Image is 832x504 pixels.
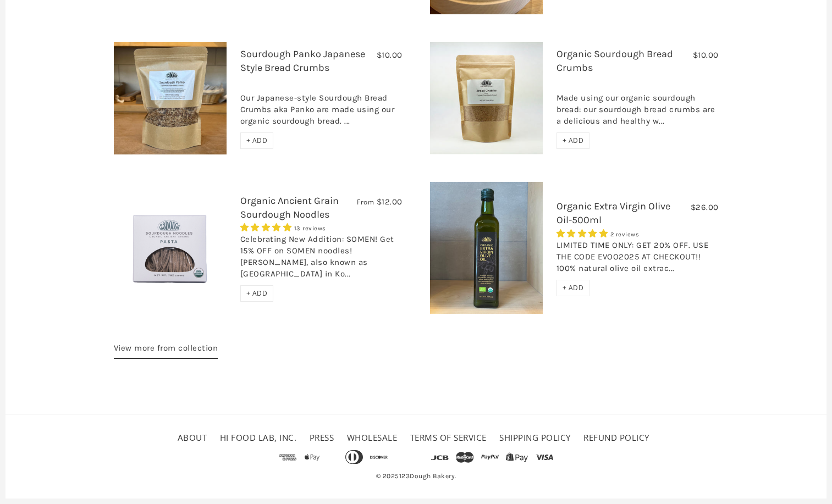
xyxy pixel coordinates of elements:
[377,197,403,207] span: $12.00
[114,341,218,359] a: View more from collection
[175,428,658,447] ul: Secondary
[240,285,274,302] div: + ADD
[373,467,459,485] span: © 2025 .
[114,42,227,154] img: Sourdough Panko Japanese Style Bread Crumbs
[347,432,398,443] a: Wholesale
[499,432,571,443] a: Shipping Policy
[240,132,274,149] div: + ADD
[563,136,584,145] span: + ADD
[556,132,590,149] div: + ADD
[556,81,719,132] div: Made using our organic sourdough bread: our sourdough bread crumbs are a delicious and healthy w...
[240,48,365,74] a: Sourdough Panko Japanese Style Bread Crumbs
[377,50,403,60] span: $10.00
[399,472,455,480] a: 123Dough Bakery
[220,432,297,443] a: HI FOOD LAB, INC.
[294,225,326,232] span: 13 reviews
[246,289,268,298] span: + ADD
[310,432,334,443] a: Press
[178,432,207,443] a: About
[610,231,640,238] span: 2 reviews
[563,283,584,292] span: + ADD
[583,432,649,443] a: Refund policy
[691,202,719,212] span: $26.00
[240,81,403,132] div: Our Japanese-style Sourdough Bread Crumbs aka Panko are made using our organic sourdough bread. ...
[240,223,294,232] span: 4.85 stars
[114,191,227,304] img: Organic Ancient Grain Sourdough Noodles
[556,280,590,296] div: + ADD
[430,42,543,154] img: Organic Sourdough Bread Crumbs
[240,234,403,285] div: Celebrating New Addition: SOMEN! Get 15% OFF on SOMEN noodles! [PERSON_NAME], also known as [GEOG...
[556,200,670,226] a: Organic Extra Virgin Olive Oil-500ml
[357,197,374,207] span: From
[240,195,339,220] a: Organic Ancient Grain Sourdough Noodles
[430,182,543,314] img: Organic Extra Virgin Olive Oil-500ml
[556,240,719,280] div: LIMITED TIME ONLY: GET 20% OFF. USE THE CODE EVOO2025 AT CHECKOUT!! 100% natural olive oil extrac...
[693,50,719,60] span: $10.00
[410,432,487,443] a: Terms of service
[556,48,673,74] a: Organic Sourdough Bread Crumbs
[246,136,268,145] span: + ADD
[556,229,610,239] span: 5.00 stars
